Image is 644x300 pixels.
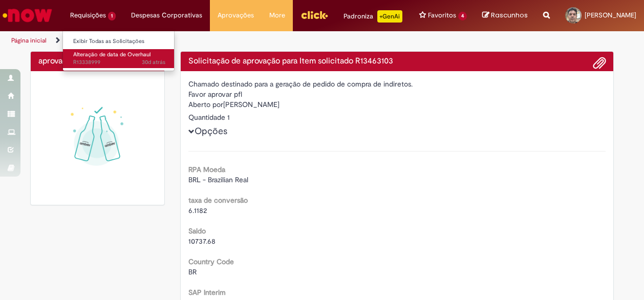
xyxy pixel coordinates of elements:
p: +GenAi [377,10,402,23]
span: BRL - Brazilian Real [188,175,248,184]
span: More [269,10,285,20]
a: Página inicial [11,36,47,45]
h4: aprovado [38,57,157,66]
a: Exibir Todas as Solicitações [63,36,176,47]
a: Aberto R13338999 : Alteração de data de Overhaul [63,49,176,68]
span: Alteração de data de Overhaul [73,51,151,58]
h4: Solicitação de aprovação para Item solicitado R13463103 [188,57,606,66]
span: Favoritos [428,10,456,20]
span: BR [188,267,197,276]
div: Padroniza [344,10,402,23]
label: Aberto por [188,99,223,110]
span: 1 [108,12,116,20]
img: click_logo_yellow_360x200.png [300,7,328,23]
div: Quantidade 1 [188,112,606,122]
span: 6.1182 [188,206,207,215]
div: [PERSON_NAME] [188,99,606,112]
span: Despesas Corporativas [131,10,202,20]
ul: Trilhas de página [8,31,422,50]
span: Requisições [70,10,106,20]
a: Rascunhos [482,11,528,20]
ul: Requisições [62,31,175,71]
span: R13338999 [73,58,165,67]
span: [PERSON_NAME] [585,11,636,19]
span: 10737.68 [188,237,216,246]
time: 30/07/2025 16:17:06 [142,58,165,66]
b: Saldo [188,226,206,235]
span: 4 [458,12,467,20]
img: sucesso_1.gif [38,79,157,197]
b: Country Code [188,257,234,266]
b: RPA Moeda [188,165,225,174]
img: ServiceNow [1,5,54,26]
span: 30d atrás [142,58,165,66]
span: Aprovações [218,10,254,20]
div: Favor aprovar pfl [188,89,606,99]
span: Rascunhos [491,10,528,20]
b: taxa de conversão [188,196,248,205]
b: SAP Interim [188,288,226,297]
div: Chamado destinado para a geração de pedido de compra de indiretos. [188,79,606,89]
